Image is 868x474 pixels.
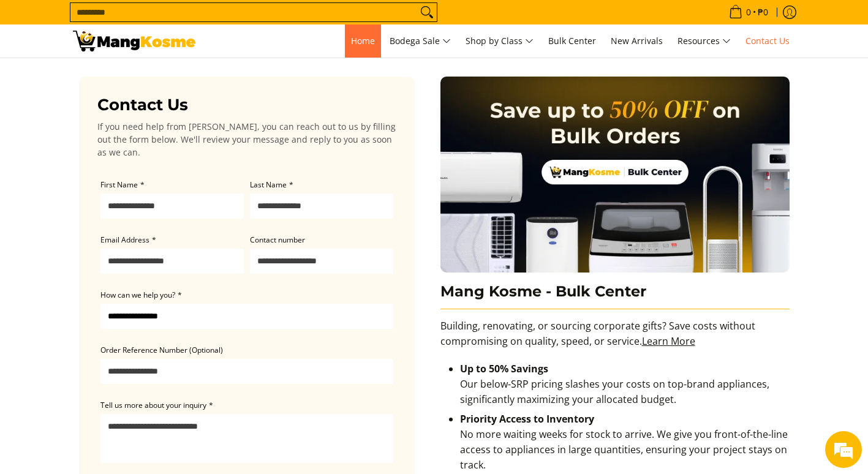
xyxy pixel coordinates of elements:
p: Building, renovating, or sourcing corporate gifts? Save costs without compromising on quality, sp... [440,318,790,361]
span: Contact Us [745,35,790,47]
div: Minimize live chat window [201,6,230,36]
span: First Name [100,179,138,190]
a: New Arrivals [605,24,669,58]
span: • [725,6,772,19]
span: We're online! [71,154,169,278]
span: Tell us more about your inquiry [100,400,206,410]
span: Last Name [250,179,287,190]
button: Search [417,3,437,21]
a: Contact Us [739,24,796,58]
div: Chat with us now [64,69,206,85]
span: Home [351,35,375,47]
p: If you need help from [PERSON_NAME], you can reach out to us by filling out the form below. We'll... [97,120,396,159]
a: Resources [671,24,737,58]
strong: Priority Access to Inventory [460,412,594,426]
a: Bodega Sale [383,24,457,58]
h3: Mang Kosme - Bulk Center [440,282,790,310]
li: Our below-SRP pricing slashes your costs on top-brand appliances, significantly maximizing your a... [460,361,790,412]
span: How can we help you? [100,290,175,300]
span: New Arrivals [611,35,663,47]
h3: Contact Us [97,95,396,115]
span: Bodega Sale [390,34,451,49]
span: 0 [744,8,753,17]
a: Home [345,24,381,58]
span: Email Address [100,235,149,245]
span: Bulk Center [548,35,596,47]
span: Order Reference Number (Optional) [100,345,223,355]
span: Resources [677,34,731,49]
span: ₱0 [756,8,770,17]
a: Bulk Center [542,24,602,58]
img: Contact Us Today! l Mang Kosme - Home Appliance Warehouse Sale [73,31,195,51]
a: Shop by Class [459,24,540,58]
span: Contact number [250,235,305,245]
span: Shop by Class [466,34,534,49]
textarea: Type your message and hit 'Enter' [6,334,233,377]
a: Learn More [642,334,695,348]
strong: Up to 50% Savings [460,362,548,375]
nav: Main Menu [208,24,796,58]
